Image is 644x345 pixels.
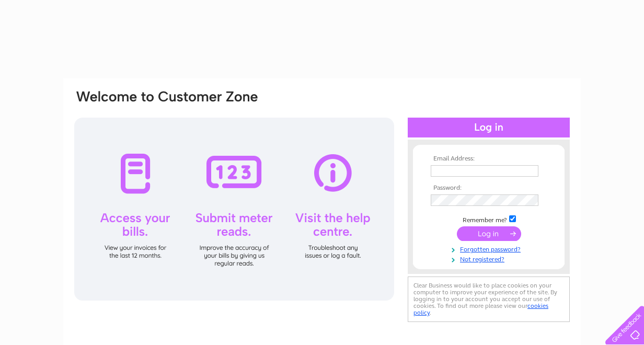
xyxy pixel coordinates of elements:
a: Forgotten password? [431,244,549,254]
a: cookies policy [413,302,548,316]
input: Submit [457,226,521,241]
a: Not registered? [431,254,549,263]
td: Remember me? [428,214,549,224]
th: Password: [428,185,549,192]
th: Email Address: [428,155,549,163]
div: Clear Business would like to place cookies on your computer to improve your experience of the sit... [408,277,570,322]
